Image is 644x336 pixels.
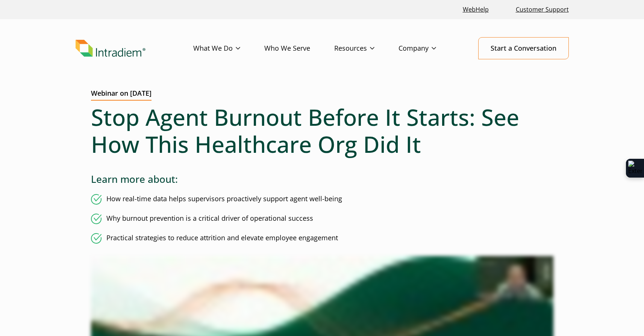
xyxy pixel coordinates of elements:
[264,38,334,59] a: Who We Serve
[399,38,460,59] a: Company
[91,214,553,224] li: Why burnout prevention is a critical driver of operational success
[193,38,264,59] a: What We Do
[513,2,572,18] a: Customer Support
[334,38,399,59] a: Resources
[460,2,492,18] a: Link opens in a new window
[76,40,145,57] img: Intradiem
[91,173,553,185] h3: Learn more about:
[91,233,553,244] li: Practical strategies to reduce attrition and elevate employee engagement
[91,89,152,101] h2: Webinar on [DATE]
[76,40,193,57] a: Link to homepage of Intradiem
[91,194,553,205] li: How real-time data helps supervisors proactively support agent well-being
[628,161,642,176] img: Extension Icon
[91,104,553,158] h1: Stop Agent Burnout Before It Starts: See How This Healthcare Org Did It
[478,37,569,59] a: Start a Conversation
